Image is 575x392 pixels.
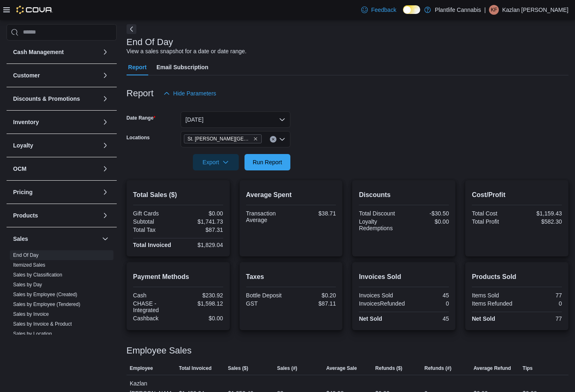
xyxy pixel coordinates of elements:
[179,365,212,372] span: Total Invoiced
[13,282,42,288] a: Sales by Day
[228,365,248,372] span: Sales ($)
[13,48,64,56] h3: Cash Management
[279,136,285,143] button: Open list of options
[180,242,223,248] div: $1,829.04
[359,210,402,217] div: Total Discount
[13,272,62,278] a: Sales by Classification
[424,365,451,372] span: Refunds (#)
[405,218,449,225] div: $0.00
[180,227,223,233] div: $87.31
[13,311,49,317] span: Sales by Invoice
[13,272,62,278] span: Sales by Classification
[403,5,420,14] input: Dark Mode
[100,70,110,80] button: Customer
[133,300,177,313] div: CHASE - Integrated
[13,141,33,150] h3: Loyalty
[180,292,223,299] div: $230.92
[13,252,38,258] span: End Of Day
[292,210,336,217] div: $38.71
[100,234,110,244] button: Sales
[13,95,99,103] button: Discounts & Promotions
[13,292,77,297] a: Sales by Employee (Created)
[13,331,52,337] span: Sales by Location
[13,188,99,196] button: Pricing
[359,190,449,200] h2: Discounts
[127,346,192,356] h3: Employee Sales
[13,165,27,173] h3: OCM
[133,218,177,225] div: Subtotal
[518,292,562,299] div: 77
[13,301,80,308] span: Sales by Employee (Tendered)
[472,272,562,282] h2: Products Sold
[13,301,80,307] a: Sales by Employee (Tendered)
[13,262,45,268] a: Itemized Sales
[181,111,290,128] button: [DATE]
[473,365,511,372] span: Average Refund
[13,311,49,317] a: Sales by Invoice
[173,89,216,97] span: Hide Parameters
[358,2,399,18] a: Feedback
[13,165,99,173] button: OCM
[405,292,449,299] div: 45
[359,218,402,231] div: Loyalty Redemptions
[133,210,177,217] div: Gift Cards
[472,300,515,307] div: Items Refunded
[518,210,562,217] div: $1,159.43
[180,300,223,307] div: $1,598.12
[100,94,110,104] button: Discounts & Promotions
[133,292,177,299] div: Cash
[472,315,495,322] strong: Net Sold
[277,365,297,372] span: Sales (#)
[502,5,568,15] p: Kazlan [PERSON_NAME]
[435,5,481,15] p: Plantlife Cannabis
[270,136,276,143] button: Clear input
[292,300,336,307] div: $87.11
[472,218,515,225] div: Total Profit
[184,134,262,143] span: St. Albert - Jensen Lakes
[133,227,177,233] div: Total Tax
[127,47,247,56] div: View a sales snapshot for a date or date range.
[100,164,110,174] button: OCM
[13,188,32,196] h3: Pricing
[246,190,336,200] h2: Average Spent
[133,272,223,282] h2: Payment Methods
[180,210,223,217] div: $0.00
[13,71,99,79] button: Customer
[13,118,39,126] h3: Inventory
[326,365,357,372] span: Average Sale
[127,134,150,141] label: Locations
[100,211,110,220] button: Products
[13,211,99,220] button: Products
[127,37,173,47] h3: End Of Day
[198,154,234,170] span: Export
[13,262,45,268] span: Itemized Sales
[523,365,532,372] span: Tips
[518,300,562,307] div: 0
[472,190,562,200] h2: Cost/Profit
[13,48,99,56] button: Cash Management
[100,47,110,57] button: Cash Management
[246,300,290,307] div: GST
[489,5,499,15] div: Kazlan Foisy-Lentz
[359,300,405,307] div: InvoicesRefunded
[253,158,282,166] span: Run Report
[193,154,239,170] button: Export
[518,315,562,322] div: 77
[13,321,72,327] span: Sales by Invoice & Product
[359,315,382,322] strong: Net Sold
[100,187,110,197] button: Pricing
[133,315,177,322] div: Cashback
[484,5,486,15] p: |
[100,140,110,150] button: Loyalty
[100,117,110,127] button: Inventory
[371,6,396,14] span: Feedback
[160,85,220,102] button: Hide Parameters
[13,235,28,243] h3: Sales
[133,242,171,248] strong: Total Invoiced
[359,272,449,282] h2: Invoices Sold
[7,250,117,391] div: Sales
[253,136,258,141] button: Remove St. Albert - Jensen Lakes from selection in this group
[13,281,42,288] span: Sales by Day
[13,118,99,126] button: Inventory
[472,210,515,217] div: Total Cost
